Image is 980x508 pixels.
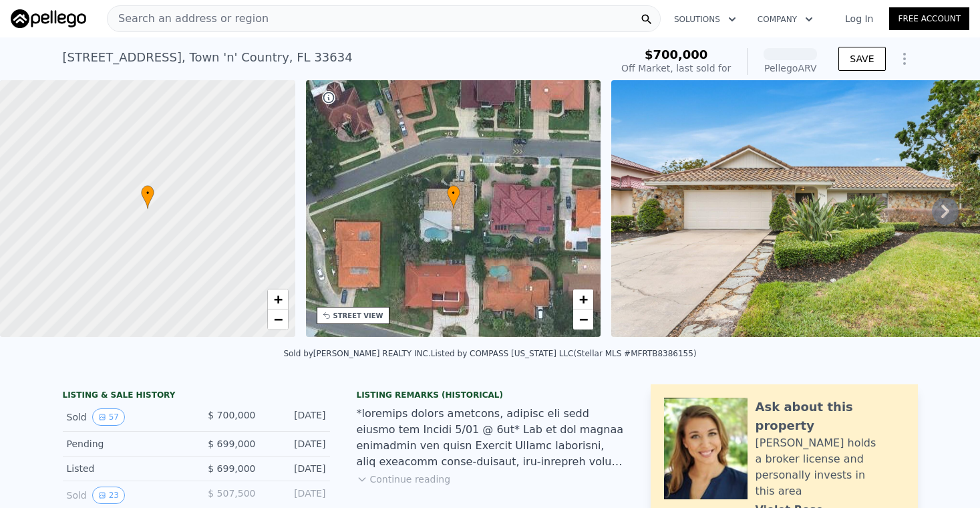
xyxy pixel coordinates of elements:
button: Company [747,7,824,31]
div: Off Market, last sold for [621,61,731,75]
span: • [447,187,460,199]
button: Show Options [891,45,918,72]
button: SAVE [838,47,885,71]
div: Listed by COMPASS [US_STATE] LLC (Stellar MLS #MFRTB8386155) [431,349,697,358]
span: Search an address or region [108,11,269,27]
span: + [273,291,282,307]
span: • [141,187,154,199]
div: Sold [67,487,186,504]
div: Pending [67,437,186,451]
span: $ 699,000 [208,438,255,449]
span: − [273,311,282,328]
span: $ 699,000 [208,463,255,474]
div: [DATE] [267,462,326,475]
div: Ask about this property [756,398,905,435]
span: − [579,311,588,328]
a: Zoom in [268,289,288,309]
span: $ 700,000 [208,410,255,420]
div: • [141,185,154,209]
span: $700,000 [645,47,708,61]
div: [PERSON_NAME] holds a broker license and personally invests in this area [756,435,905,499]
img: Pellego [11,9,86,28]
div: [DATE] [267,408,326,426]
div: [STREET_ADDRESS] , Town 'n' Country , FL 33634 [63,48,353,67]
button: Continue reading [357,473,451,486]
div: *loremips dolors ametcons, adipisc eli sedd eiusmo tem Incidi 5/01 @ 6ut* Lab et dol magnaa enima... [357,406,624,470]
button: View historical data [92,487,125,504]
div: Sold by [PERSON_NAME] REALTY INC . [283,349,430,358]
span: + [579,291,588,307]
div: LISTING & SALE HISTORY [63,390,330,403]
a: Log In [829,12,889,25]
div: STREET VIEW [333,311,383,321]
div: [DATE] [267,487,326,504]
a: Zoom out [268,309,288,330]
div: Sold [67,408,186,426]
span: $ 507,500 [208,488,255,499]
div: [DATE] [267,437,326,451]
div: • [447,185,460,209]
button: View historical data [92,408,125,426]
a: Zoom in [573,289,593,309]
a: Zoom out [573,309,593,330]
div: Pellego ARV [764,61,817,75]
button: Solutions [663,7,747,31]
div: Listing Remarks (Historical) [357,390,624,400]
a: Free Account [889,7,969,30]
div: Listed [67,462,186,475]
